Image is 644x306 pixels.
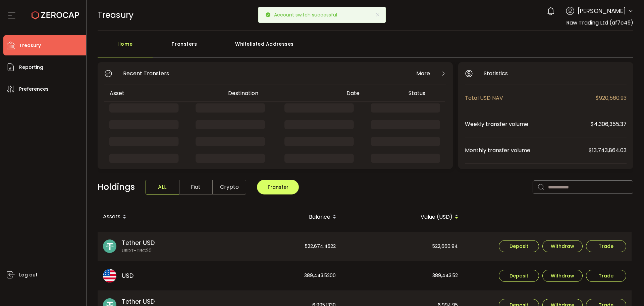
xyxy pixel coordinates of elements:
[542,240,583,252] button: Withdraw
[19,270,38,280] span: Log out
[509,244,528,249] span: Deposit
[591,120,627,128] span: $4,306,355.37
[216,37,313,57] div: Whitelisted Addresses
[403,89,445,97] div: Status
[551,244,574,249] span: Withdraw
[596,94,627,102] span: $920,560.93
[499,240,539,252] button: Deposit
[566,19,633,27] span: Raw Trading Ltd (af7c49)
[122,247,155,254] span: USDT-TRC20
[274,12,342,17] p: Account switch successful
[551,273,574,278] span: Withdraw
[589,146,627,155] span: $13,743,864.03
[342,261,463,291] div: 389,443.52
[122,271,133,280] span: USD
[153,37,216,57] div: Transfers
[122,238,155,247] span: Tether USD
[103,239,116,253] img: usdt_portfolio.svg
[465,120,591,128] span: Weekly transfer volume
[509,273,528,278] span: Deposit
[146,180,179,194] span: ALL
[223,89,341,97] div: Destination
[484,69,508,78] span: Statistics
[98,37,153,57] div: Home
[465,146,589,155] span: Monthly transfer volume
[586,270,626,282] button: Trade
[610,274,644,306] iframe: Chat Widget
[122,297,155,306] span: Tether USD
[213,180,246,194] span: Crypto
[267,184,288,190] span: Transfer
[220,232,341,261] div: 522,674.4522
[499,270,539,282] button: Deposit
[599,273,613,278] span: Trade
[19,41,41,50] span: Treasury
[342,211,464,223] div: Value (USD)
[179,180,213,194] span: Fiat
[542,270,583,282] button: Withdraw
[19,84,49,94] span: Preferences
[98,211,220,223] div: Assets
[257,180,299,194] button: Transfer
[578,6,626,15] span: [PERSON_NAME]
[220,261,341,291] div: 389,443.5200
[586,240,626,252] button: Trade
[104,89,223,97] div: Asset
[342,232,463,261] div: 522,660.94
[341,89,403,97] div: Date
[98,181,135,193] span: Holdings
[103,269,116,282] img: usd_portfolio.svg
[416,69,430,78] span: More
[123,69,169,78] span: Recent Transfers
[220,211,342,223] div: Balance
[98,9,133,21] span: Treasury
[599,244,613,249] span: Trade
[465,94,596,102] span: Total USD NAV
[19,62,43,72] span: Reporting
